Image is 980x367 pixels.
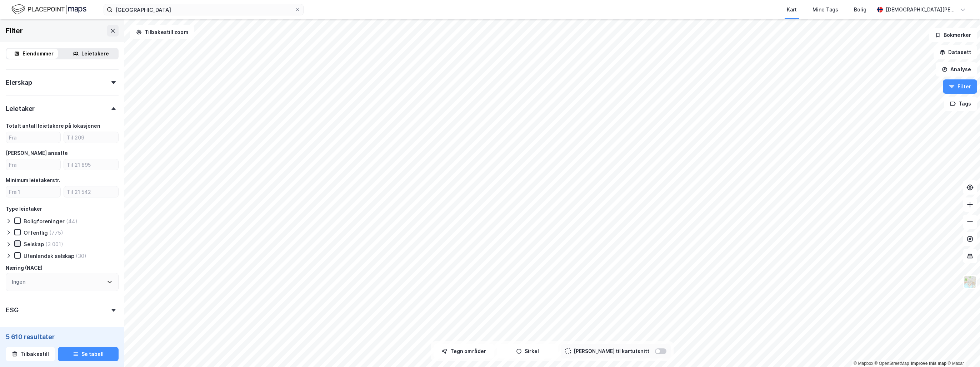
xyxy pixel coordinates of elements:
div: ESG [6,306,18,314]
div: Minimum leietakerstr. [6,176,60,185]
div: (775) [49,229,63,236]
div: Offentlig [24,229,48,236]
div: Totalt antall leietakere på lokasjonen [6,122,100,130]
button: Tilbakestill [6,347,55,361]
a: OpenStreetMap [875,361,909,366]
input: Søk på adresse, matrikkel, gårdeiere, leietakere eller personer [112,4,295,15]
div: Bolig [854,5,866,14]
div: Leietaker [6,104,35,113]
button: Analyse [936,62,977,77]
div: (44) [66,218,77,225]
img: logo.f888ab2527a4732fd821a326f86c7f29.svg [11,3,86,16]
div: Kart [787,5,797,14]
div: Eierskap [6,78,32,87]
button: Datasett [934,45,977,59]
button: Tilbakestill zoom [130,25,194,39]
button: Filter [943,79,977,94]
button: Tegn områder [434,344,494,358]
div: Type leietaker [6,205,42,213]
input: Fra [6,132,60,143]
input: Til 21 895 [64,159,118,170]
div: Næring (NACE) [6,264,42,272]
div: 5 610 resultater [6,333,119,341]
input: Fra [6,159,60,170]
div: Eiendommer [22,49,54,58]
div: [PERSON_NAME] ansatte [6,149,68,157]
button: Tags [944,97,977,111]
div: (30) [76,253,86,259]
input: Fra 1 [6,186,60,197]
div: Ingen [12,278,25,286]
div: Mine Tags [812,5,838,14]
div: Filter [6,25,23,36]
div: [DEMOGRAPHIC_DATA][PERSON_NAME] [886,5,957,14]
div: Boligforeninger [24,218,65,225]
button: Bokmerker [929,28,977,42]
button: Se tabell [58,347,119,361]
div: Utenlandsk selskap [24,253,74,259]
input: Til 21 542 [64,186,118,197]
img: Z [963,275,977,289]
div: [PERSON_NAME] til kartutsnitt [574,347,649,356]
iframe: Chat Widget [944,333,980,367]
div: (3 001) [45,241,63,248]
input: Til 209 [64,132,118,143]
div: Kontrollprogram for chat [944,333,980,367]
a: Improve this map [911,361,946,366]
div: Selskap [24,241,44,248]
div: Leietakere [81,49,109,58]
button: Sirkel [497,344,558,358]
a: Mapbox [854,361,873,366]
